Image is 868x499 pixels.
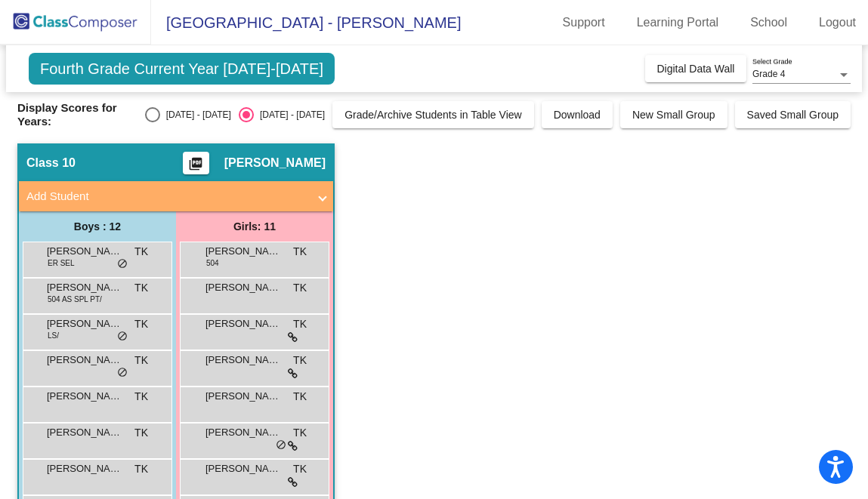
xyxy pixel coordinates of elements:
[205,280,281,295] span: [PERSON_NAME]
[47,425,122,440] span: [PERSON_NAME]
[551,11,617,35] a: Support
[293,280,307,296] span: TK
[224,156,326,171] span: [PERSON_NAME]
[145,107,325,122] mat-radio-group: Select an option
[645,55,747,82] button: Digital Data Wall
[48,257,75,269] span: ER SEL
[117,367,128,379] span: do_not_disturb_alt
[134,353,148,368] span: TK
[254,108,325,122] div: [DATE] - [DATE]
[554,109,601,121] span: Download
[752,69,785,79] span: Grade 4
[293,316,307,332] span: TK
[134,425,148,441] span: TK
[542,101,613,128] button: Download
[26,156,76,171] span: Class 10
[47,389,122,404] span: [PERSON_NAME]
[134,280,148,296] span: TK
[47,316,122,331] span: [PERSON_NAME]
[738,11,799,35] a: School
[657,63,735,75] span: Digital Data Wall
[160,108,231,122] div: [DATE] - [DATE]
[807,11,868,35] a: Logout
[19,211,176,242] div: Boys : 12
[206,257,219,269] span: 504
[293,425,307,441] span: TK
[47,353,122,368] span: [PERSON_NAME]
[332,101,534,128] button: Grade/Archive Students in Table View
[747,109,839,121] span: Saved Small Group
[293,353,307,368] span: TK
[205,389,281,404] span: [PERSON_NAME]
[26,188,307,205] mat-panel-title: Add Student
[293,389,307,405] span: TK
[205,461,281,476] span: [PERSON_NAME]
[205,316,281,331] span: [PERSON_NAME]
[47,280,122,295] span: [PERSON_NAME]
[48,294,102,305] span: 504 AS SPL PT/
[29,53,335,85] span: Fourth Grade Current Year [DATE]-[DATE]
[205,353,281,368] span: [PERSON_NAME]
[276,439,286,451] span: do_not_disturb_alt
[205,425,281,440] span: [PERSON_NAME]
[117,331,128,343] span: do_not_disturb_alt
[151,11,461,35] span: [GEOGRAPHIC_DATA] - [PERSON_NAME]
[735,101,851,128] button: Saved Small Group
[134,389,148,405] span: TK
[47,244,122,259] span: [PERSON_NAME]
[293,461,307,477] span: TK
[134,316,148,332] span: TK
[47,461,122,476] span: [PERSON_NAME]
[620,101,727,128] button: New Small Group
[293,244,307,260] span: TK
[176,211,333,242] div: Girls: 11
[134,461,148,477] span: TK
[134,244,148,260] span: TK
[19,181,333,211] mat-expansion-panel-header: Add Student
[632,109,715,121] span: New Small Group
[17,101,134,128] span: Display Scores for Years:
[344,109,522,121] span: Grade/Archive Students in Table View
[187,156,205,177] mat-icon: picture_as_pdf
[48,330,59,341] span: LS/
[117,258,128,270] span: do_not_disturb_alt
[625,11,731,35] a: Learning Portal
[205,244,281,259] span: [PERSON_NAME]
[183,152,209,174] button: Print Students Details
